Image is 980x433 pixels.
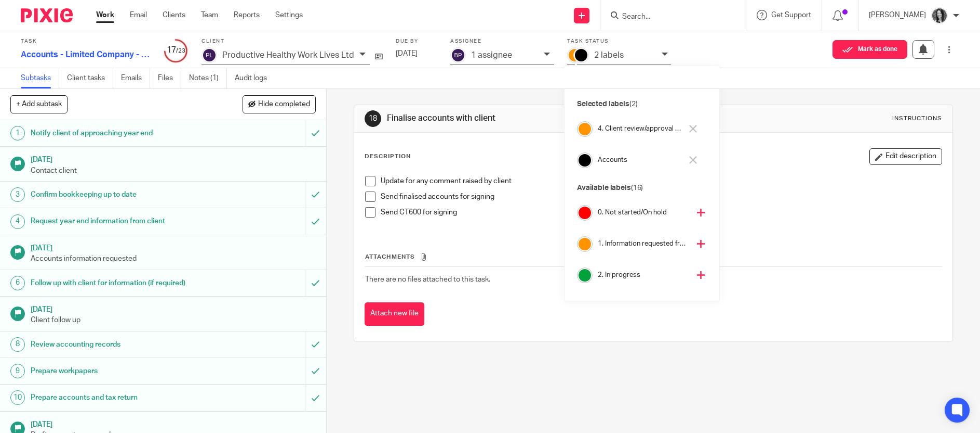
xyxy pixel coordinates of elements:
[594,50,624,60] p: 2 labels
[598,239,689,249] h4: 1. Information requested from client
[365,302,424,326] button: Attach new file
[387,113,676,124] h1: Finalise accounts with client
[176,48,185,54] small: /23
[567,38,671,45] label: Task status
[577,183,707,194] p: Available labels
[931,7,948,24] img: brodie%203%20small.jpg
[365,254,415,260] span: Attachments
[31,152,316,165] h1: [DATE]
[21,8,73,22] img: Pixie
[201,10,218,20] a: Team
[598,124,682,134] h4: 4. Client review/approval needed
[31,240,316,253] h1: [DATE]
[471,50,512,60] p: 1 assignee
[577,99,707,110] p: Selected labels
[258,100,310,109] span: Hide completed
[222,50,354,60] p: Productive Healthy Work Lives Ltd
[21,38,151,45] label: Task
[10,126,25,141] div: 1
[31,165,316,176] p: Contact client
[396,38,437,45] label: Due by
[67,68,113,88] a: Client tasks
[31,337,207,352] h1: Review accounting records
[365,276,490,283] span: There are no files attached to this task.
[598,208,689,218] h4: 0. Not started/On hold
[10,390,25,405] div: 10
[10,337,25,352] div: 8
[189,68,227,88] a: Notes (1)
[10,214,25,229] div: 4
[31,315,316,325] p: Client follow up
[450,47,466,63] img: svg%3E
[631,184,643,192] span: (16)
[234,10,260,20] a: Reports
[163,10,185,20] a: Clients
[164,44,189,56] div: 17
[381,207,941,218] p: Send CT600 for signing
[21,68,59,88] a: Subtasks
[275,10,303,20] a: Settings
[892,114,942,123] div: Instructions
[121,68,150,88] a: Emails
[869,148,942,165] button: Edit description
[598,270,689,280] h4: 2. In progress
[629,100,638,108] span: (2)
[858,46,897,53] span: Mark as done
[96,10,114,20] a: Work
[31,390,207,405] h1: Prepare accounts and tax return
[869,10,926,20] p: [PERSON_NAME]
[833,40,907,59] button: Mark as done
[381,192,941,202] p: Send finalised accounts for signing
[130,10,147,20] a: Email
[621,12,715,22] input: Search
[243,95,316,113] button: Hide completed
[10,187,25,202] div: 3
[31,363,207,379] h1: Prepare workpapers
[365,152,411,161] p: Description
[31,275,207,291] h1: Follow up with client for information (if required)
[158,68,181,88] a: Files
[31,187,207,202] h1: Confirm bookkeeping up to date
[31,253,316,264] p: Accounts information requested
[202,38,383,45] label: Client
[10,95,68,113] button: + Add subtask
[771,11,811,19] span: Get Support
[235,68,275,88] a: Audit logs
[598,155,682,165] h4: Accounts
[10,276,25,290] div: 6
[31,213,207,229] h1: Request year end information from client
[31,417,316,430] h1: [DATE]
[10,364,25,378] div: 9
[31,125,207,141] h1: Notify client of approaching year end
[365,110,381,127] div: 18
[381,176,941,186] p: Update for any comment raised by client
[396,50,418,57] span: [DATE]
[31,302,316,315] h1: [DATE]
[202,47,217,63] img: svg%3E
[450,38,554,45] label: Assignee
